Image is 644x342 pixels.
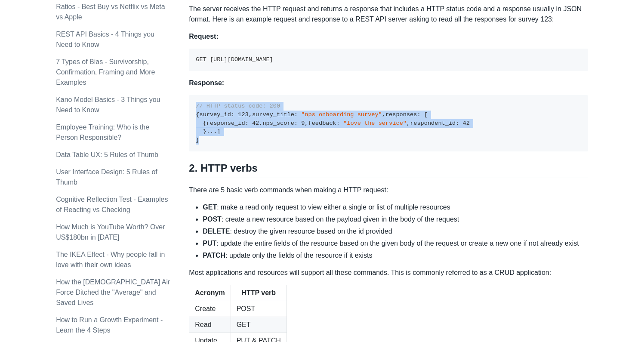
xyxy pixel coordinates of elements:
span: ] [217,128,220,135]
span: , [382,111,385,118]
strong: PUT [203,240,216,247]
span: { [203,120,206,126]
a: Employee Training: Who is the Person Responsible? [56,123,149,141]
span: : [336,120,340,126]
p: The server receives the HTTP request and returns a response that includes a HTTP status code and ... [189,4,588,25]
strong: POST [203,216,222,223]
p: There are 5 basic verb commands when making a HTTP request: [189,185,588,195]
span: [ [424,111,428,118]
td: POST [231,301,287,317]
span: , [407,120,410,126]
strong: PATCH [203,252,225,259]
strong: Response: [189,79,224,86]
h2: 2. HTTP verbs [189,162,588,178]
span: 42 [252,120,259,126]
li: : update the entire fields of the resource based on the given body of the request or create a new... [203,238,588,249]
span: 123 [238,111,248,118]
a: User Interface Design: 5 Rules of Thumb [56,168,157,186]
span: } [203,128,206,135]
a: 7 Types of Bias - Survivorship, Confirmation, Framing and More Examples [56,58,155,86]
li: : destroy the given resource based on the id provided [203,226,588,237]
span: 42 [463,120,470,126]
th: Acronym [189,285,231,301]
a: Data Table UX: 5 Rules of Thumb [56,151,158,158]
span: : [294,120,298,126]
a: How Much is YouTube Worth? Over US$180bn in [DATE] [56,223,165,241]
li: : create a new resource based on the payload given in the body of the request [203,214,588,225]
code: survey_id survey_title responses response_id nps_score feedback respondent_id ... [196,103,470,143]
strong: Request: [189,33,218,40]
span: { [196,111,199,118]
td: Create [189,301,231,317]
a: Kano Model Basics - 3 Things you Need to Know [56,96,160,114]
span: : [456,120,459,126]
a: REST API Basics - 4 Things you Need to Know [56,31,154,48]
span: , [249,111,252,118]
li: : make a read only request to view either a single or list of multiple resources [203,202,588,213]
a: How to Run a Growth Experiment - Learn the 4 Steps [56,316,163,334]
td: Read [189,317,231,333]
span: } [196,137,199,143]
li: : update only the fields of the resource if it exists [203,250,588,261]
span: , [259,120,262,126]
td: GET [231,317,287,333]
span: 9 [301,120,305,126]
span: "love the service" [343,120,407,126]
a: The IKEA Effect - Why people fall in love with their own ideas [56,251,165,268]
span: , [305,120,308,126]
span: // HTTP status code: 200 [196,103,280,109]
a: Cognitive Reflection Test - Examples of Reacting vs Checking [56,196,168,213]
span: : [417,111,420,118]
span: : [231,111,234,118]
span: : [245,120,249,126]
strong: DELETE [203,228,230,235]
code: GET [URL][DOMAIN_NAME] [196,56,273,63]
th: HTTP verb [231,285,287,301]
a: How the [DEMOGRAPHIC_DATA] Air Force Ditched the "Average" and Saved Lives [56,278,170,306]
strong: GET [203,203,217,211]
span: : [294,111,298,118]
span: "nps onboarding survey" [301,111,382,118]
p: Most applications and resources will support all these commands. This is commonly referred to as ... [189,268,588,278]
